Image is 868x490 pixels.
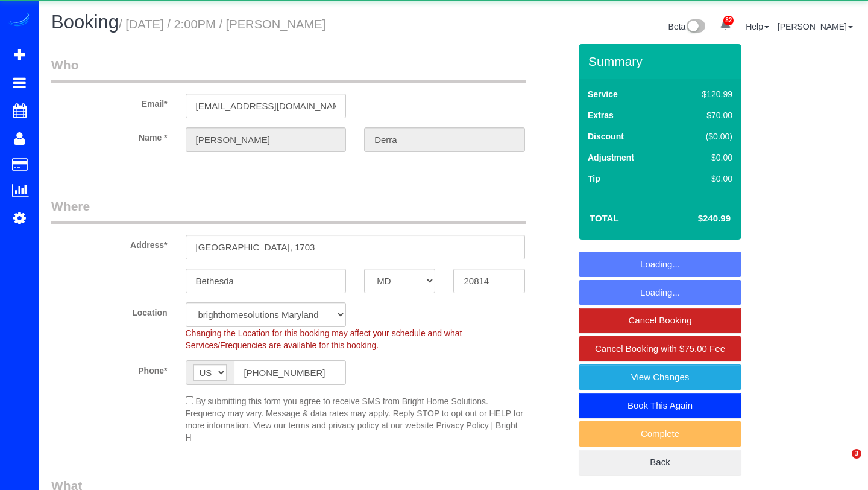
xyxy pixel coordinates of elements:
[186,328,462,350] span: Changing the Location for this booking may affect your schedule and what Services/Frequencies are...
[42,235,177,251] label: Address*
[453,269,524,293] input: Zip Code*
[827,449,856,478] iframe: Intercom live chat
[579,364,741,390] a: View Changes
[42,360,177,377] label: Phone*
[119,17,325,31] small: / [DATE] / 2:00PM / [PERSON_NAME]
[676,109,732,121] div: $70.00
[579,308,741,333] a: Cancel Booking
[588,109,614,121] label: Extras
[234,360,347,385] input: Phone*
[186,269,347,293] input: City*
[595,343,725,354] span: Cancel Booking with $75.00 Fee
[668,22,706,31] a: Beta
[7,12,31,29] img: Automaid Logo
[579,450,741,475] a: Back
[42,302,177,319] label: Location
[676,151,732,164] div: $0.00
[588,173,600,185] label: Tip
[51,56,526,83] legend: Who
[778,22,853,31] a: [PERSON_NAME]
[364,127,525,152] input: Last Name*
[852,449,861,459] span: 3
[590,213,619,223] strong: Total
[746,22,769,31] a: Help
[186,396,524,442] span: By submitting this form you agree to receive SMS from Bright Home Solutions. Frequency may vary. ...
[51,11,119,33] span: Booking
[579,393,741,418] a: Book This Again
[186,94,347,118] input: Email*
[676,88,732,100] div: $120.99
[42,94,177,110] label: Email*
[676,130,732,142] div: ($0.00)
[723,16,734,25] span: 82
[588,130,624,142] label: Discount
[588,88,618,100] label: Service
[676,173,732,185] div: $0.00
[588,54,735,68] h3: Summary
[685,19,705,35] img: New interface
[714,12,737,39] a: 82
[51,197,526,224] legend: Where
[588,151,634,164] label: Adjustment
[186,127,347,152] input: First Name*
[579,336,741,361] a: Cancel Booking with $75.00 Fee
[662,214,731,224] h4: $240.99
[42,127,177,144] label: Name *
